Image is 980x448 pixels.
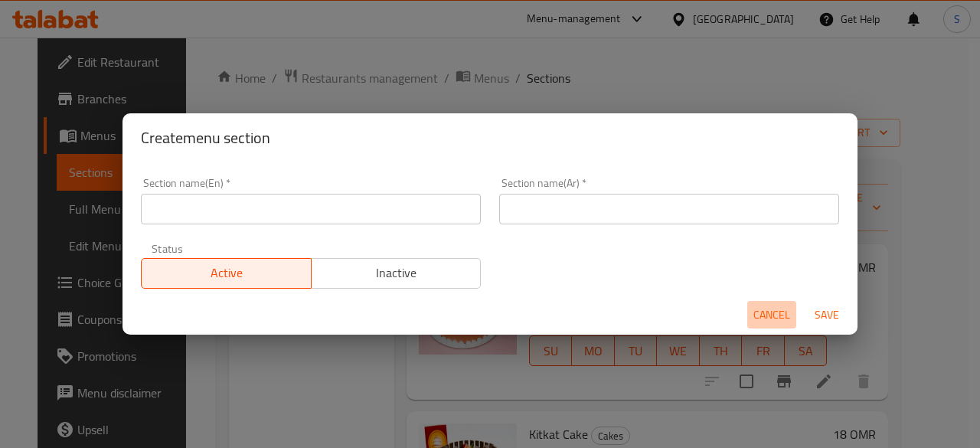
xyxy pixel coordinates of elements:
h2: Create menu section [141,126,839,150]
span: Save [808,306,845,325]
button: Save [802,301,851,329]
input: Please enter section name(ar) [499,194,839,224]
button: Cancel [747,301,796,329]
button: Inactive [311,258,482,289]
button: Active [141,258,312,289]
span: Cancel [753,306,790,325]
span: Active [148,262,305,284]
input: Please enter section name(en) [141,194,481,224]
span: Inactive [318,262,475,284]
